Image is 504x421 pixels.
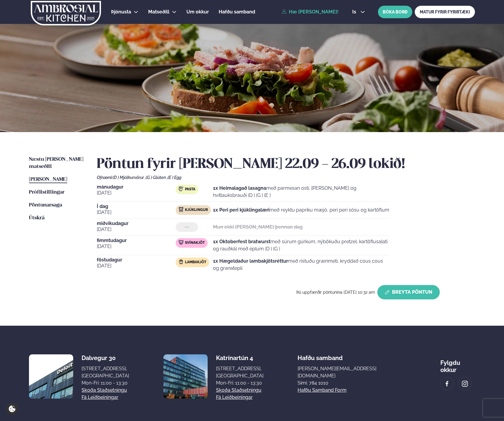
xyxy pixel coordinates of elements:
img: pasta.svg [179,186,183,191]
p: með ristuðu grænmeti, kryddað cous cous og granatepli [213,258,390,272]
a: Þjónusta [111,8,131,16]
span: Þjónusta [111,9,131,15]
p: Sími: 784 1010 [298,379,406,387]
span: Um okkur [186,9,209,15]
p: með parmesan osti, [PERSON_NAME] og hvítlauksbrauði (D ) (G ) (E ) [213,185,390,199]
span: [DATE] [97,262,176,270]
span: Hafðu samband [298,350,343,362]
div: [STREET_ADDRESS], [GEOGRAPHIC_DATA] [82,365,129,379]
img: Lamb.svg [179,259,183,264]
span: Í dag [97,204,176,209]
a: Hæ [PERSON_NAME]! [282,9,338,15]
span: Útskrá [29,215,45,221]
a: image alt [441,377,453,390]
span: Pasta [185,187,195,192]
div: [STREET_ADDRESS], [GEOGRAPHIC_DATA] [216,365,264,379]
a: Fá leiðbeiningar [82,394,118,401]
span: Pöntunarsaga [29,203,62,208]
span: --- [185,225,189,229]
img: image alt [163,354,208,399]
span: [DATE] [97,189,176,197]
span: [DATE] [97,209,176,216]
a: image alt [459,377,471,390]
span: [DATE] [97,226,176,233]
span: Svínakjöt [185,241,205,245]
button: is [347,10,370,14]
span: Prófílstillingar [29,190,65,195]
a: Hafðu samband form [298,387,347,394]
span: föstudagur [97,258,176,262]
span: Matseðill [148,9,169,15]
strong: Mun ekki [PERSON_NAME] þennan dag [213,224,303,230]
strong: 1x Oktoberfest bratwurst [213,239,270,244]
h2: Pöntun fyrir [PERSON_NAME] 22.09 - 26.09 lokið! [97,156,475,173]
a: Skoða staðsetningu [216,387,261,394]
span: Næstu [PERSON_NAME] matseðill [29,157,83,169]
span: Kjúklingur [185,208,208,212]
a: Fá leiðbeiningar [216,394,253,401]
span: fimmtudagur [97,238,176,243]
a: Pöntunarsaga [29,202,62,209]
p: með reyktu papriku mæjó, peri peri sósu og kartöflum [213,206,389,214]
a: Útskrá [29,215,45,222]
span: Þú uppfærðir pöntunina [DATE] 10:32 am [296,290,375,295]
a: Hafðu samband [219,8,255,16]
strong: 1x Heimalagað lasagna [213,185,266,191]
button: BÓKA BORÐ [378,6,412,18]
a: Um okkur [186,8,209,16]
img: image alt [444,380,450,387]
a: Prófílstillingar [29,189,65,196]
span: [PERSON_NAME] [29,177,67,182]
a: Matseðill [148,8,169,16]
div: Dalvegur 30 [82,354,129,362]
span: is [352,10,358,14]
span: (E ) Egg [168,175,181,180]
span: [DATE] [97,243,176,250]
strong: 1x Hægeldaður lambakjötsréttur [213,258,288,264]
a: [PERSON_NAME][EMAIL_ADDRESS][DOMAIN_NAME] [298,365,406,379]
img: pork.svg [179,240,183,245]
div: Ofnæmi: [97,175,475,180]
a: [PERSON_NAME] [29,176,67,183]
a: Skoða staðsetningu [82,387,127,394]
a: MATUR FYRIR FYRIRTÆKI [415,6,475,18]
span: (G ) Glúten , [146,175,168,180]
div: Mon-Fri: 11:00 - 13:30 [216,379,264,387]
a: Cookie settings [6,403,18,415]
a: Næstu [PERSON_NAME] matseðill [29,156,85,170]
p: með súrum gúrkum, nýbökuðu pretzel, kartöflusalati og rauðkál með eplum (D ) (G ) [213,238,390,252]
img: logo [30,1,102,25]
div: Fylgdu okkur [440,354,475,373]
div: Mon-Fri: 11:00 - 13:30 [82,379,129,387]
img: image alt [462,380,468,387]
span: mánudagur [97,185,176,189]
span: miðvikudagur [97,221,176,226]
span: Hafðu samband [219,9,255,15]
div: Katrínartún 4 [216,354,264,362]
img: chicken.svg [179,207,183,212]
span: (D ) Mjólkurvörur , [113,175,146,180]
img: image alt [29,354,73,399]
button: Breyta Pöntun [377,285,440,299]
span: Lambakjöt [185,260,206,265]
strong: 1x Peri peri kjúklingalæri [213,207,269,213]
